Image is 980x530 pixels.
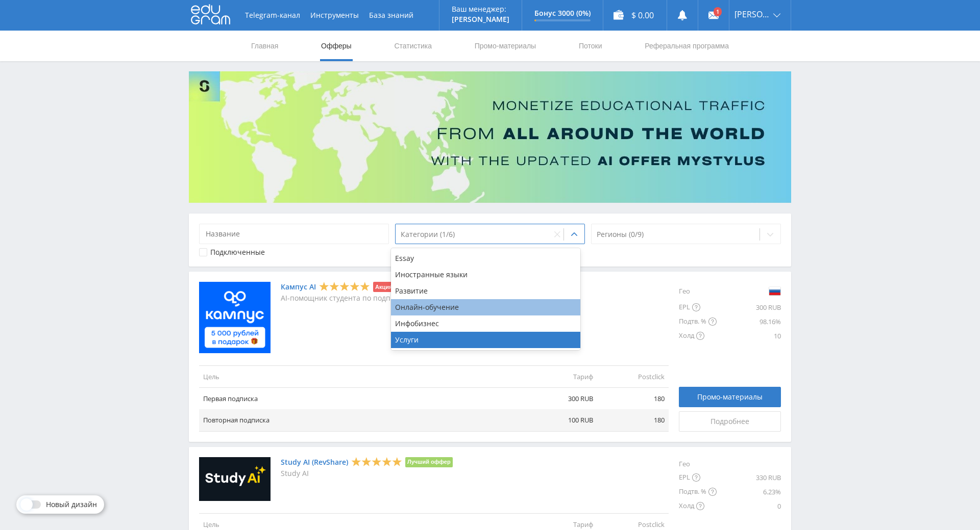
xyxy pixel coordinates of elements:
div: Подтв. % [679,314,717,329]
td: Первая подписка [199,388,526,410]
td: 180 [597,388,669,410]
a: Подробнее [679,411,781,432]
p: [PERSON_NAME] [452,15,509,23]
div: Холд [679,329,717,343]
div: 330 RUB [717,470,781,485]
a: Главная [250,31,279,61]
a: Потоки [578,31,603,61]
div: Гео [679,457,717,471]
a: Статистика [393,31,433,61]
td: 180 [597,409,669,431]
td: 100 RUB [526,409,597,431]
div: Услуги [391,332,581,348]
div: 10 [717,329,781,343]
div: 6.23% [717,485,781,499]
a: Реферальная программа [644,31,730,61]
div: Онлайн-обучение [391,299,581,315]
p: Бонус 3000 (0%) [534,9,591,17]
td: 300 RUB [526,388,597,410]
div: EPL [679,470,717,485]
div: 5 Stars [319,281,370,292]
a: Промо-материалы [474,31,537,61]
td: Повторная подписка [199,409,526,431]
span: [PERSON_NAME] [734,10,770,18]
span: Промо-материалы [697,393,763,401]
div: Подключенные [210,248,265,256]
div: Гео [679,282,717,300]
a: Кампус AI [281,283,316,291]
div: Иностранные языки [391,267,581,283]
span: Новый дизайн [46,500,97,509]
td: Цель [199,365,526,387]
td: Тариф [526,365,597,387]
span: Подробнее [710,417,749,426]
li: Акция [373,282,394,292]
td: Postclick [597,365,669,387]
div: 300 RUB [717,300,781,314]
div: Essay [391,250,581,267]
a: Офферы [320,31,353,61]
li: Лучший оффер [405,457,453,467]
p: Ваш менеджер: [452,5,509,13]
div: Холд [679,499,717,513]
img: Banner [189,71,791,203]
div: Развитие [391,283,581,299]
a: Study AI (RevShare) [281,458,348,466]
p: AI-помощник студента по подписке [281,294,406,302]
a: Промо-материалы [679,387,781,407]
div: Инфобизнес [391,315,581,332]
div: 5 Stars [351,456,402,467]
div: Подтв. % [679,485,717,499]
input: Название [199,224,389,244]
img: Кампус AI [199,282,271,353]
div: 98.16% [717,314,781,329]
div: EPL [679,300,717,314]
p: Study AI [281,469,453,478]
div: 0 [717,499,781,513]
img: Study AI (RevShare) [199,457,271,501]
